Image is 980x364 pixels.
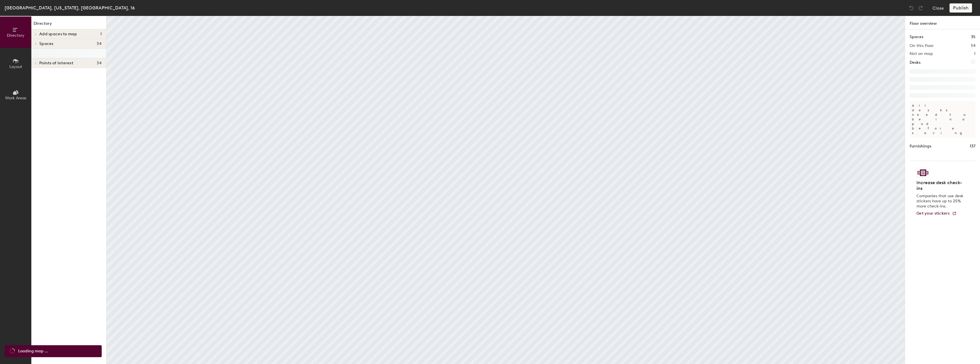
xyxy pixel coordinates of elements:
span: Add spaces to map [39,32,77,36]
h1: Desks [910,59,920,66]
span: Directory [7,33,24,38]
p: All desks need to be in a pod before saving [910,101,975,137]
span: Work Areas [5,96,26,100]
img: Undo [908,5,914,11]
span: 1 [100,32,102,36]
h2: 34 [971,44,975,48]
h2: Not on map [910,52,933,56]
img: Redo [918,5,923,11]
span: 34 [97,61,102,65]
span: Points of interest [39,61,73,65]
span: Get your stickers [916,211,950,216]
span: Spaces [39,42,54,46]
h1: 35 [971,34,975,40]
span: Loading map ... [18,348,48,354]
img: Sticker logo [916,168,930,178]
div: [GEOGRAPHIC_DATA], [US_STATE], [GEOGRAPHIC_DATA], 16 [5,4,135,11]
span: Layout [9,64,22,69]
h1: Spaces [910,34,923,40]
h1: Directory [31,20,106,29]
h2: On this floor [910,44,934,48]
h1: 137 [970,143,975,149]
a: Get your stickers [916,211,957,216]
h4: Increase desk check-ins [916,180,965,191]
h1: Furnishings [910,143,931,149]
button: Close [932,3,944,13]
canvas: Map [107,16,905,364]
p: Companies that use desk stickers have up to 25% more check-ins. [916,194,965,209]
h1: Floor overview [905,16,980,29]
span: 34 [97,42,102,46]
h2: 1 [974,52,975,56]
